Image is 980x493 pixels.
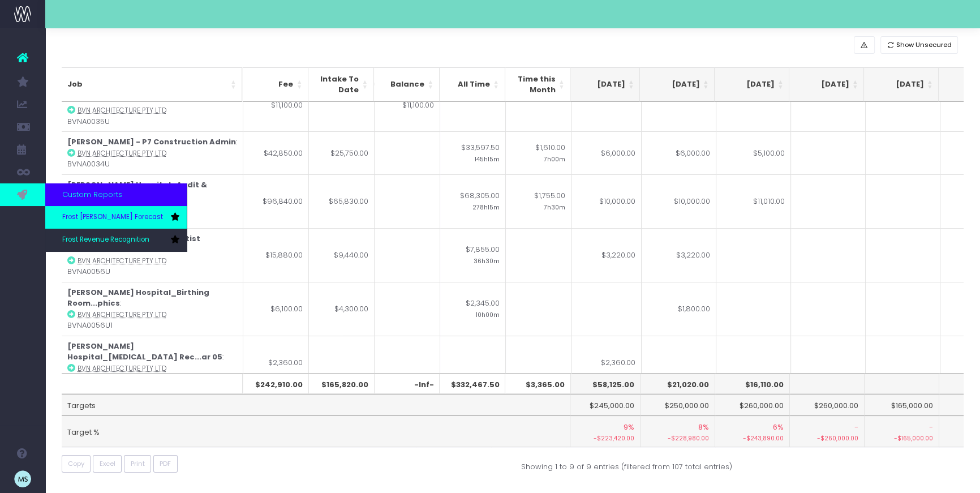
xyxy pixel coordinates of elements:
th: Oct 25: activate to sort column ascending [715,67,789,102]
span: Print [131,459,145,469]
abbr: BVN Architecture Pty Ltd [78,149,166,158]
td: $33,597.50 [440,131,505,174]
th: Intake To Date: activate to sort column ascending [308,67,374,102]
th: Job: activate to sort column ascending [62,67,243,102]
td: : BVNA0056U [62,228,243,282]
th: $21,020.00 [641,373,715,395]
th: Sep 25: activate to sort column ascending [640,67,715,102]
td: $25,750.00 [308,131,374,174]
td: : MULT0002U [62,174,243,228]
td: $65,830.00 [308,174,374,228]
a: Frost [PERSON_NAME] Forecast [45,206,187,229]
th: $58,125.00 [566,373,641,395]
td: $5,100.00 [716,131,791,174]
td: $165,000.00 [865,394,939,415]
td: $2,360.00 [567,336,642,389]
td: : BVNA0056U1 [62,282,243,336]
small: 145h15m [474,153,499,164]
small: -$165,000.00 [870,432,933,443]
small: -$260,000.00 [796,432,858,443]
td: $42,850.00 [243,131,309,174]
td: $2,360.00 [243,336,309,389]
td: $260,000.00 [715,394,790,415]
th: Time this Month: activate to sort column ascending [505,67,571,102]
span: 8% [698,422,709,433]
td: $1,755.00 [505,174,571,228]
span: Copy [68,459,84,469]
small: 278h15m [472,202,499,212]
span: Show Unsecured [896,40,952,50]
td: $11,100.00 [243,78,309,131]
button: Copy [62,455,91,473]
th: $3,365.00 [505,373,571,395]
small: 36h30m [473,255,499,265]
span: PDF [160,459,171,469]
small: 7h00m [543,153,565,164]
abbr: BVN Architecture Pty Ltd [78,310,166,319]
span: - [929,422,933,433]
span: 6% [773,422,784,433]
td: $9,440.00 [308,228,374,282]
img: images/default_profile_image.png [14,470,31,487]
th: $16,110.00 [715,373,790,395]
td: : BVNA0057U [62,336,243,389]
strong: [PERSON_NAME] Hospital_[MEDICAL_DATA] Rec...ar 05 [67,341,222,363]
button: Print [124,455,151,473]
strong: [PERSON_NAME] Hospital_Birthing Room...phics [67,287,209,309]
abbr: BVN Architecture Pty Ltd [78,364,166,373]
td: $245,000.00 [566,394,641,415]
td: $68,305.00 [440,174,505,228]
small: -$243,890.00 [721,432,784,443]
span: Excel [100,459,115,469]
td: $11,010.00 [716,174,791,228]
td: $96,840.00 [243,174,309,228]
td: $15,880.00 [243,228,309,282]
td: $10,000.00 [642,174,716,228]
small: 7h30m [543,202,565,212]
abbr: BVN Architecture Pty Ltd [78,106,166,115]
th: $332,467.50 [440,373,505,395]
span: 9% [624,422,634,433]
td: $3,220.00 [567,228,642,282]
th: Fee: activate to sort column ascending [243,67,308,102]
td: Targets [62,394,571,415]
th: Balance: activate to sort column ascending [374,67,440,102]
td: $1,610.00 [505,131,571,174]
td: $3,220.00 [642,228,716,282]
td: $7,855.00 [440,228,505,282]
span: Custom Reports [62,189,122,200]
td: $6,000.00 [642,131,716,174]
button: Excel [93,455,122,473]
strong: [PERSON_NAME] Hospital_Audit & Recom...on 01 [67,179,207,202]
td: $260,000.00 [790,394,865,415]
td: : BVNA0034U [62,131,243,174]
span: Frost Revenue Recognition [62,235,149,245]
td: $2,345.00 [440,282,505,336]
td: Target % [62,415,571,447]
strong: [PERSON_NAME] - P7 Construction Admin [67,136,236,147]
td: $6,100.00 [243,282,309,336]
th: Aug 25: activate to sort column ascending [565,67,640,102]
th: -Inf- [374,373,440,395]
span: Frost [PERSON_NAME] Forecast [62,212,163,222]
a: Frost Revenue Recognition [45,229,187,251]
td: $6,000.00 [567,131,642,174]
th: $165,820.00 [308,373,374,395]
small: -$228,980.00 [646,432,709,443]
td: $10,000.00 [567,174,642,228]
button: PDF [153,455,178,473]
td: $1,800.00 [642,282,716,336]
abbr: BVN Architecture Pty Ltd [78,256,166,265]
small: 10h00m [475,309,499,319]
th: Nov 25: activate to sort column ascending [789,67,864,102]
div: Showing 1 to 9 of 9 entries (filtered from 107 total entries) [521,455,732,473]
td: $250,000.00 [641,394,715,415]
th: $242,910.00 [243,373,308,395]
td: $4,300.00 [308,282,374,336]
th: All Time: activate to sort column ascending [440,67,505,102]
small: -$223,420.00 [571,432,634,443]
td: : BVNA0035U [62,78,243,131]
button: Show Unsecured [880,36,958,54]
span: - [854,422,858,433]
th: Dec 25: activate to sort column ascending [864,67,939,102]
